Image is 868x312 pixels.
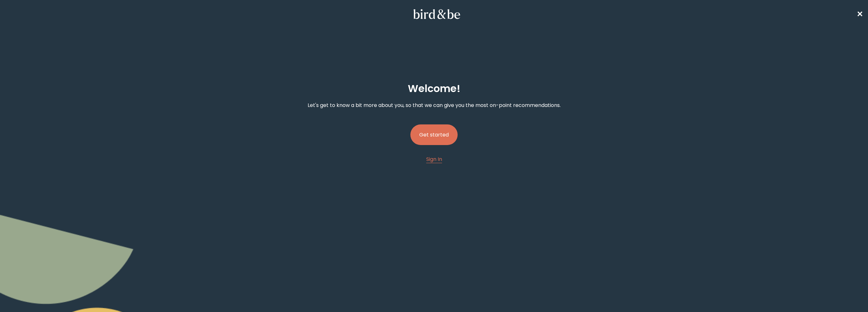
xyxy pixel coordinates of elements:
h2: Welcome ! [408,81,460,96]
iframe: Gorgias live chat messenger [836,282,862,306]
button: Get started [410,124,458,145]
a: Sign In [426,155,442,163]
a: Get started [410,114,458,155]
a: ✕ [857,9,863,20]
span: Sign In [426,156,442,163]
span: ✕ [857,9,863,19]
p: Let's get to know a bit more about you, so that we can give you the most on-point recommendations. [308,101,561,109]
